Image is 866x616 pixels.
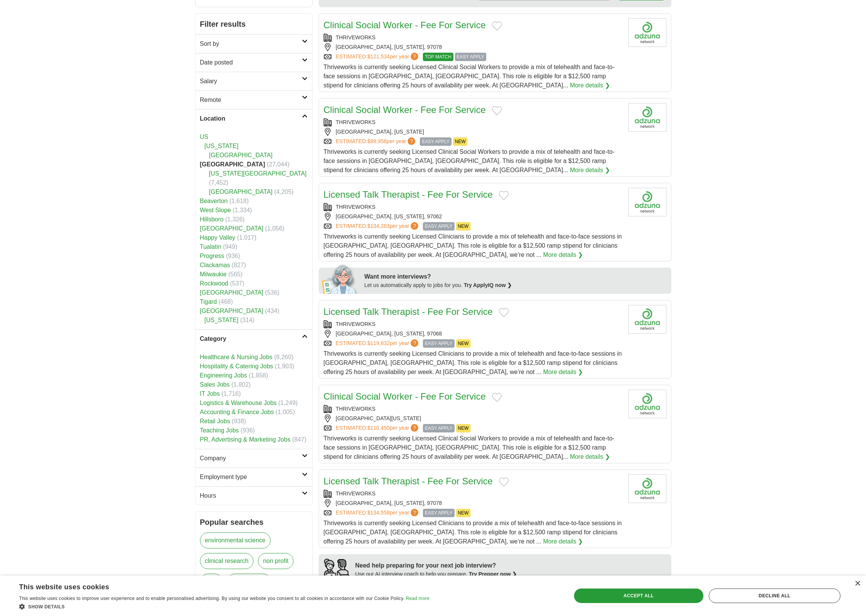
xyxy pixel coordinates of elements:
a: More details ❯ [570,452,610,461]
span: This website uses cookies to improve user experience and to enable personalised advertising. By u... [19,596,405,601]
a: Clinical Social Worker - Fee For Service [324,105,486,115]
span: (1,005) [276,409,295,415]
span: $121,534 [367,53,389,60]
img: Company logo [628,188,666,216]
a: Licensed Talk Therapist - Fee For Service [324,189,493,200]
strong: [GEOGRAPHIC_DATA] [200,161,265,168]
h2: Location [200,114,302,123]
a: Sales Jobs [200,381,230,388]
a: IT Jobs [200,390,220,397]
img: Company logo [628,103,666,132]
a: Sort by [195,34,312,53]
span: EASY APPLY [423,509,454,517]
span: $99,958 [367,138,387,144]
span: ? [408,137,415,145]
div: Use our AI interview coach to help you prepare. [355,570,517,578]
div: THRIVEWORKS [324,203,622,211]
span: Thriveworks is currently seeking Licensed Clinical Social Workers to provide a mix of telehealth ... [324,64,615,89]
a: More details ❯ [543,250,583,260]
a: ESTIMATED:$134,558per year? [336,509,420,517]
h2: Salary [200,77,302,86]
a: PR, Advertising & Marketing Jobs [200,436,290,443]
a: Hospitality & Catering Jobs [200,363,273,369]
span: EASY APPLY [423,222,454,231]
a: [GEOGRAPHIC_DATA] [200,308,264,314]
a: Remote [195,90,312,109]
span: Thriveworks is currently seeking Licensed Clinicians to provide a mix of telehealth and face-to-f... [324,350,622,375]
span: ? [411,339,418,347]
h2: Popular searches [200,516,308,528]
a: Tualatin [200,243,221,250]
span: (1,716) [221,390,241,397]
span: more ❯ [276,574,296,594]
div: THRIVEWORKS [324,118,622,126]
button: Add to favorite jobs [499,191,509,200]
a: [GEOGRAPHIC_DATA] [200,289,264,296]
span: NEW [456,509,471,517]
span: (938) [232,418,246,424]
a: Try ApplyIQ now ❯ [464,282,512,288]
a: More details ❯ [570,81,610,90]
div: THRIVEWORKS [324,405,622,413]
a: non profit [258,553,294,569]
h2: Category [200,334,302,343]
a: Progress [200,253,224,259]
a: Healthcare & Nursing Jobs [200,354,273,360]
div: [GEOGRAPHIC_DATA], [US_STATE], 97068 [324,330,622,338]
a: Clinical Social Worker - Fee For Service [324,391,486,402]
a: More details ❯ [543,537,583,546]
span: Show details [28,604,65,610]
a: Company [195,449,312,468]
img: apply-iq-scientist.png [322,263,359,294]
span: NEW [453,137,468,146]
a: Milwaukie [200,271,227,277]
div: Need help preparing for your next job interview? [355,561,517,570]
button: Add to favorite jobs [499,477,509,487]
img: Company logo [628,390,666,418]
div: Close [855,581,860,587]
a: ESTIMATED:$134,283per year? [336,222,420,231]
span: (1,618) [229,198,249,204]
h2: Company [200,454,302,463]
div: Let us automatically apply to jobs for you. [364,281,667,289]
div: [GEOGRAPHIC_DATA][US_STATE] [324,414,622,422]
h2: Filter results [195,14,312,34]
div: THRIVEWORKS [324,320,622,328]
a: Teaching Jobs [200,427,239,434]
a: ESTIMATED:$121,534per year? [336,53,420,61]
a: Happy Valley [200,234,235,241]
span: EASY APPLY [423,424,454,432]
a: Try Prepper now ❯ [469,571,517,577]
a: Retail Jobs [200,418,230,424]
span: (537) [230,280,244,287]
div: Want more interviews? [364,272,667,281]
span: ? [411,424,418,432]
a: Hillsboro [200,216,224,223]
a: [GEOGRAPHIC_DATA] [209,152,273,158]
span: $134,283 [367,223,389,229]
span: (936) [226,253,240,259]
a: ESTIMATED:$99,958per year? [336,137,417,146]
span: EASY APPLY [423,339,454,348]
a: Employment type [195,468,312,486]
span: TOP MATCH [423,53,453,61]
a: Category [195,329,312,348]
span: (1,903) [275,363,294,369]
a: Salary [195,72,312,90]
span: EASY APPLY [420,137,451,146]
span: ? [411,53,418,60]
div: Decline all [709,589,840,603]
div: [GEOGRAPHIC_DATA], [US_STATE], 97078 [324,499,622,507]
a: More details ❯ [543,368,583,377]
span: (4,205) [274,189,294,195]
a: Hours [195,486,312,505]
span: (536) [265,289,279,296]
a: US [200,134,208,140]
span: Thriveworks is currently seeking Licensed Clinicians to provide a mix of telehealth and face-to-f... [324,233,622,258]
span: (8,260) [274,354,294,360]
a: [GEOGRAPHIC_DATA] [200,225,264,232]
a: clinical research [200,553,254,569]
span: (1,802) [231,381,251,388]
a: ESTIMATED:$110,450per year? [336,424,420,432]
div: [GEOGRAPHIC_DATA], [US_STATE] [324,128,622,136]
